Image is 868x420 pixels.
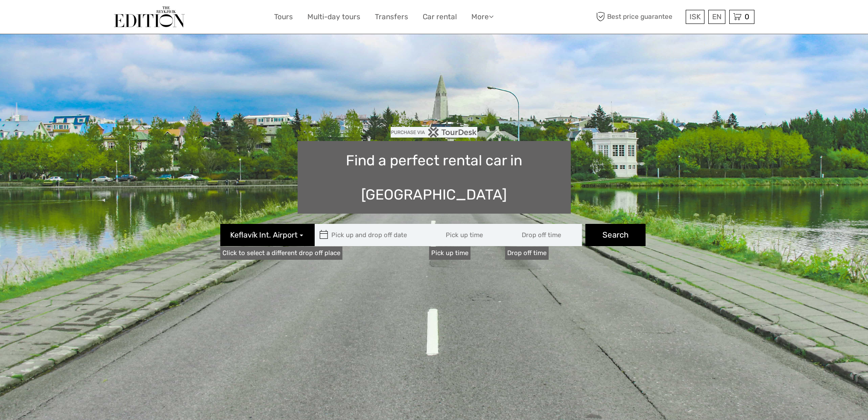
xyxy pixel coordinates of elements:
[220,247,342,260] a: Click to select a different drop off place
[274,11,293,23] a: Tours
[230,230,298,241] span: Keflavík Int. Airport
[505,247,549,260] label: Drop off time
[743,12,751,21] span: 0
[423,11,457,23] a: Car rental
[391,127,477,138] img: PurchaseViaTourDesk.png
[690,12,701,21] span: ISK
[307,11,360,23] a: Multi-day tours
[315,224,430,246] input: Pick up and drop off date
[429,247,471,260] label: Pick up time
[594,10,684,24] span: Best price guarantee
[708,10,725,24] div: EN
[429,224,506,246] input: Pick up time
[114,6,185,27] img: The Reykjavík Edition
[505,224,582,246] input: Drop off time
[220,224,315,246] button: Keflavík Int. Airport
[375,11,408,23] a: Transfers
[585,224,646,246] button: Search
[298,141,571,214] h1: Find a perfect rental car in [GEOGRAPHIC_DATA]
[471,11,494,23] a: More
